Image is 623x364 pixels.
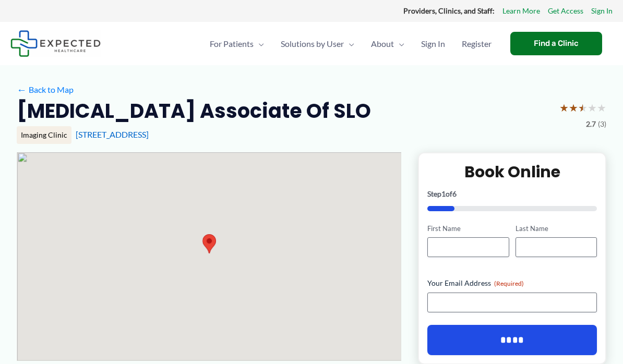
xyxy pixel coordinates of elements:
span: (3) [598,117,606,131]
a: Solutions by UserMenu Toggle [272,26,363,62]
label: First Name [427,224,509,234]
a: [STREET_ADDRESS] [76,129,149,139]
div: Imaging Clinic [17,126,71,144]
span: ★ [578,98,588,117]
a: Find a Clinic [510,32,602,55]
a: Register [453,26,500,62]
span: ★ [559,98,569,117]
span: (Required) [494,280,524,287]
a: Learn More [502,4,540,18]
a: Sign In [591,4,613,18]
span: Register [462,26,492,62]
h2: [MEDICAL_DATA] Associate of SLO [17,98,371,124]
span: ← [17,84,27,94]
a: For PatientsMenu Toggle [201,26,272,62]
h2: Book Online [427,162,597,182]
span: ★ [588,98,597,117]
span: ★ [597,98,606,117]
label: Last Name [516,224,597,234]
span: Menu Toggle [254,26,264,62]
a: AboutMenu Toggle [363,26,413,62]
span: About [371,26,394,62]
strong: Providers, Clinics, and Staff: [403,6,495,15]
span: Menu Toggle [394,26,404,62]
a: ←Back to Map [17,82,74,98]
span: 2.7 [586,117,596,131]
span: Menu Toggle [344,26,354,62]
label: Your Email Address [427,278,597,288]
p: Step of [427,190,597,198]
a: Sign In [413,26,453,62]
span: ★ [569,98,578,117]
img: Expected Healthcare Logo - side, dark font, small [10,30,101,57]
span: Sign In [421,26,445,62]
a: Get Access [548,4,583,18]
span: 6 [452,189,457,198]
nav: Primary Site Navigation [201,26,500,62]
span: For Patients [210,26,254,62]
span: 1 [441,189,446,198]
span: Solutions by User [281,26,344,62]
